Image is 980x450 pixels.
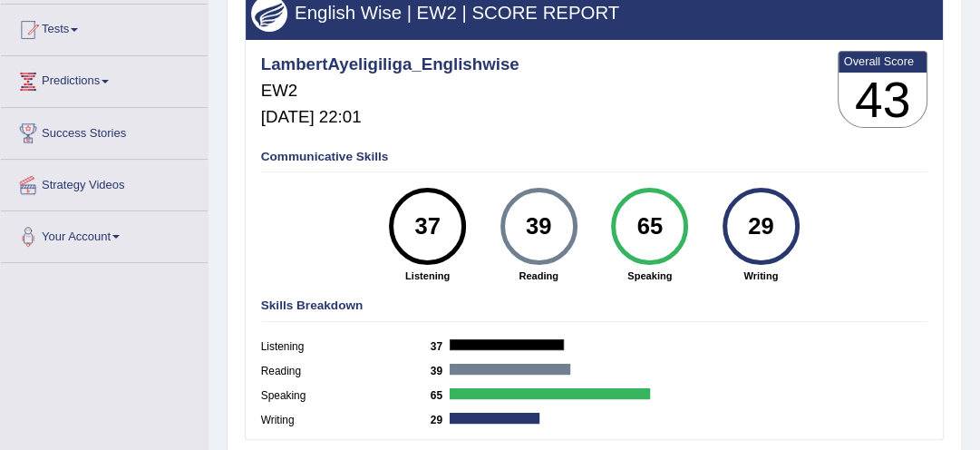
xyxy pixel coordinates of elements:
label: Speaking [261,388,431,405]
b: 39 [431,365,451,377]
div: 65 [622,194,678,259]
a: Tests [1,5,208,50]
div: 29 [733,194,789,259]
h5: [DATE] 22:01 [261,108,519,127]
strong: Writing [713,269,810,283]
div: 39 [510,194,567,259]
a: Success Stories [1,108,208,153]
strong: Speaking [602,269,698,283]
h3: English Wise | EW2 | SCORE REPORT [251,3,936,23]
b: 65 [431,389,451,402]
a: Predictions [1,56,208,102]
b: Overall Score [844,54,922,68]
h4: Communicative Skills [261,151,928,164]
b: 37 [431,340,451,353]
h4: Skills Breakdown [261,299,928,313]
b: 29 [431,414,451,426]
strong: Listening [380,269,476,283]
label: Writing [261,413,431,429]
h4: LambertAyeligiliga_Englishwise [261,55,519,74]
label: Reading [261,364,431,380]
label: Listening [261,339,431,356]
strong: Reading [490,269,587,283]
a: Your Account [1,211,208,257]
h3: 43 [839,73,927,128]
h5: EW2 [261,82,519,101]
div: 37 [399,194,455,259]
a: Strategy Videos [1,160,208,205]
